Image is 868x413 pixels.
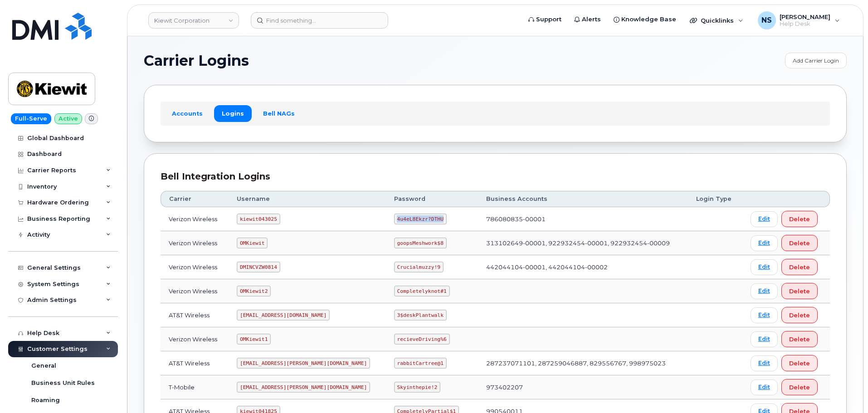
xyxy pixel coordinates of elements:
span: Delete [789,311,810,320]
a: Edit [751,355,778,371]
a: Edit [751,235,778,251]
a: Bell NAGs [255,105,302,121]
span: Delete [789,335,810,344]
code: goopsMeshwork$8 [394,238,447,248]
code: OMKiewit2 [237,286,271,296]
code: [EMAIL_ADDRESS][PERSON_NAME][DOMAIN_NAME] [237,358,370,369]
span: Delete [789,263,810,272]
span: Delete [789,359,810,368]
th: Login Type [688,191,742,207]
a: Logins [214,105,252,121]
code: Skyinthepie!2 [394,382,440,393]
td: T-Mobile [161,375,229,399]
a: Add Carrier Login [785,53,847,68]
code: rabbitCartree@1 [394,358,447,369]
a: Accounts [164,105,210,121]
span: Delete [789,215,810,224]
td: 786080835-00001 [478,207,688,231]
td: 313102649-00001, 922932454-00001, 922932454-00009 [478,231,688,255]
td: AT&T Wireless [161,351,229,375]
button: Delete [781,259,818,275]
code: [EMAIL_ADDRESS][DOMAIN_NAME] [237,310,330,321]
code: OMKiewit [237,238,268,248]
code: kiewit043025 [237,214,280,224]
code: [EMAIL_ADDRESS][PERSON_NAME][DOMAIN_NAME] [237,382,370,393]
td: Verizon Wireless [161,255,229,279]
td: Verizon Wireless [161,279,229,303]
button: Delete [781,235,818,251]
th: Business Accounts [478,191,688,207]
a: Edit [751,307,778,323]
td: Verizon Wireless [161,207,229,231]
div: Bell Integration Logins [161,170,830,183]
td: 973402207 [478,375,688,399]
code: Completelyknot#1 [394,286,450,296]
code: Crucialmuzzy!9 [394,262,444,272]
iframe: Messenger Launcher [829,374,861,406]
th: Username [229,191,386,207]
code: 4u4eL8Ekzr?DTHU [394,214,447,224]
button: Delete [781,331,818,347]
a: Edit [751,331,778,347]
td: 442044104-00001, 442044104-00002 [478,255,688,279]
td: 287237071101, 287259046887, 829556767, 998975023 [478,351,688,375]
span: Delete [789,239,810,248]
button: Delete [781,211,818,227]
code: DMINCVZW0814 [237,262,280,272]
a: Edit [751,379,778,395]
span: Delete [789,287,810,296]
td: AT&T Wireless [161,303,229,327]
code: 3$deskPlantwalk [394,310,447,321]
span: Delete [789,383,810,392]
a: Edit [751,283,778,299]
code: recieveDriving%6 [394,334,450,345]
code: OMKiewit1 [237,334,271,345]
button: Delete [781,307,818,323]
td: Verizon Wireless [161,327,229,351]
a: Edit [751,211,778,227]
th: Password [386,191,478,207]
td: Verizon Wireless [161,231,229,255]
th: Carrier [161,191,229,207]
button: Delete [781,355,818,371]
button: Delete [781,283,818,299]
button: Delete [781,379,818,395]
a: Edit [751,259,778,275]
span: Carrier Logins [144,54,249,68]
